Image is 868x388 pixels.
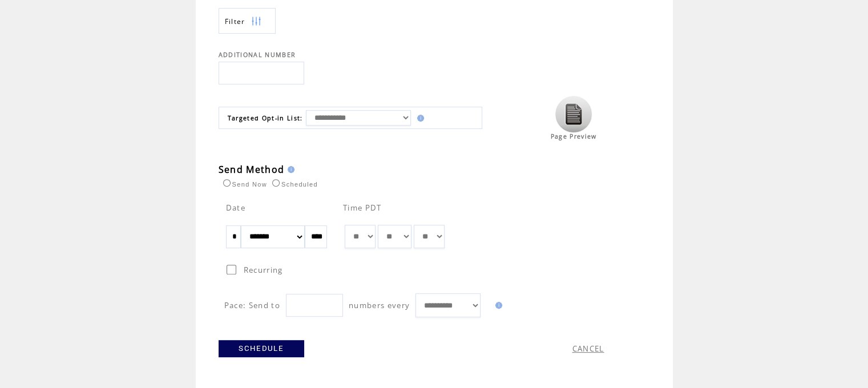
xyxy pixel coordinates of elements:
[572,343,604,354] a: CANCEL
[226,203,245,213] span: Date
[492,302,502,309] img: help.gif
[224,300,280,310] span: Pace: Send to
[219,51,296,59] span: ADDITIONAL NUMBER
[555,127,592,134] a: Click to view the page preview
[284,166,294,173] img: help.gif
[272,179,280,187] input: Scheduled
[414,115,424,122] img: help.gif
[343,203,382,213] span: Time PDT
[228,114,303,122] span: Targeted Opt-in List:
[349,300,410,310] span: numbers every
[269,181,318,188] label: Scheduled
[223,179,231,187] input: Send Now
[220,181,267,188] label: Send Now
[555,96,592,132] img: Click to view the page preview
[251,9,261,34] img: filters.png
[219,163,285,176] span: Send Method
[219,340,304,357] a: SCHEDULE
[551,132,597,140] span: Page Preview
[219,8,276,34] a: Filter
[225,17,245,26] span: Show filters
[244,265,283,275] span: Recurring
